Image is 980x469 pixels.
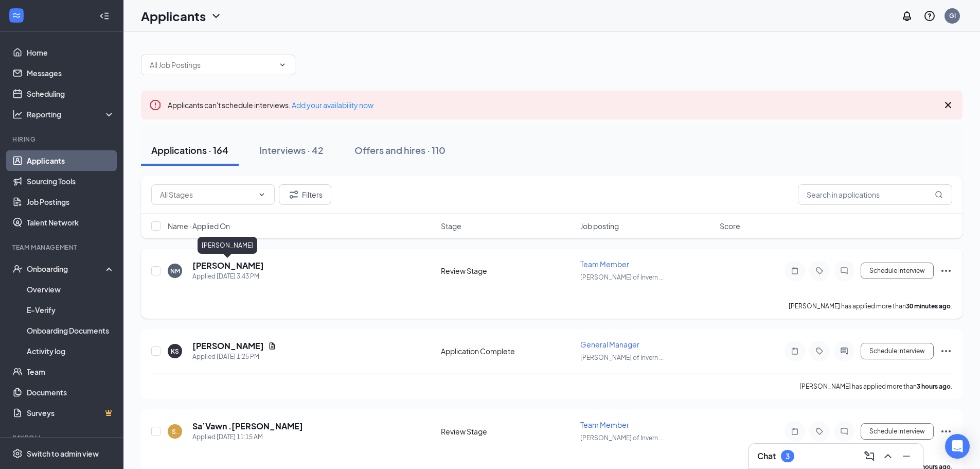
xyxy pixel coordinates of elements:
[27,42,115,63] a: Home
[880,448,896,464] button: ChevronUp
[168,100,373,110] span: Applicants can't schedule interviews.
[279,184,331,205] button: Filter Filters
[168,221,230,231] span: Name · Applied On
[27,300,115,320] a: E-Verify
[861,448,878,464] button: ComposeMessage
[171,347,179,356] div: KS
[192,352,276,362] div: Applied [DATE] 1:25 PM
[170,267,180,275] div: NM
[917,383,951,390] b: 3 hours ago
[861,263,934,279] button: Schedule Interview
[259,144,324,157] div: Interviews · 42
[12,109,23,119] svg: Analysis
[12,448,23,459] svg: Settings
[580,273,664,281] span: [PERSON_NAME] of Invern ...
[27,212,115,233] a: Talent Network
[757,450,776,462] h3: Chat
[192,432,303,442] div: Applied [DATE] 11:15 AM
[11,10,22,21] svg: WorkstreamLogo
[923,10,936,22] svg: QuestionInfo
[150,59,274,71] input: All Job Postings
[27,341,115,361] a: Activity log
[27,403,115,423] a: SurveysCrown
[27,448,99,459] div: Switch to admin view
[27,382,115,403] a: Documents
[940,425,952,438] svg: Ellipses
[949,11,956,20] div: GI
[151,144,228,157] div: Applications · 164
[580,420,629,429] span: Team Member
[141,7,206,25] h1: Applicants
[172,427,178,436] div: S.
[813,427,826,436] svg: Tag
[149,99,162,111] svg: Error
[27,192,115,212] a: Job Postings
[288,188,300,201] svg: Filter
[27,63,115,83] a: Messages
[720,221,740,231] span: Score
[945,434,970,459] div: Open Intercom Messenger
[580,221,619,231] span: Job posting
[838,347,850,355] svg: ActiveChat
[268,342,276,350] svg: Document
[27,264,106,274] div: Onboarding
[160,189,254,200] input: All Stages
[12,433,113,442] div: Payroll
[789,302,952,310] p: [PERSON_NAME] has applied more than .
[192,260,264,271] h5: [PERSON_NAME]
[942,99,954,111] svg: Cross
[441,266,574,276] div: Review Stage
[799,382,952,391] p: [PERSON_NAME] has applied more than .
[27,109,115,119] div: Reporting
[292,100,373,110] a: Add your availability now
[813,267,826,275] svg: Tag
[861,343,934,359] button: Schedule Interview
[935,190,943,199] svg: MagnifyingGlass
[789,267,801,275] svg: Note
[786,452,790,461] div: 3
[789,427,801,436] svg: Note
[813,347,826,355] svg: Tag
[12,135,113,144] div: Hiring
[27,361,115,382] a: Team
[192,421,303,432] h5: Sa’Vawn .[PERSON_NAME]
[12,264,23,274] svg: UserCheck
[27,150,115,171] a: Applicants
[441,221,461,231] span: Stage
[441,346,574,356] div: Application Complete
[210,10,222,22] svg: ChevronDown
[12,243,113,252] div: Team Management
[580,340,639,349] span: General Manager
[838,427,850,436] svg: ChatInactive
[580,259,629,269] span: Team Member
[580,354,664,361] span: [PERSON_NAME] of Invern ...
[27,320,115,341] a: Onboarding Documents
[441,426,574,437] div: Review Stage
[27,279,115,300] a: Overview
[861,423,934,440] button: Schedule Interview
[900,450,913,462] svg: Minimize
[258,190,266,199] svg: ChevronDown
[192,340,264,352] h5: [PERSON_NAME]
[27,83,115,104] a: Scheduling
[940,345,952,357] svg: Ellipses
[99,11,110,21] svg: Collapse
[198,237,257,254] div: [PERSON_NAME]
[906,302,951,310] b: 30 minutes ago
[863,450,876,462] svg: ComposeMessage
[580,434,664,442] span: [PERSON_NAME] of Invern ...
[354,144,446,157] div: Offers and hires · 110
[27,171,115,192] a: Sourcing Tools
[901,10,913,22] svg: Notifications
[278,61,287,69] svg: ChevronDown
[789,347,801,355] svg: Note
[940,265,952,277] svg: Ellipses
[838,267,850,275] svg: ChatInactive
[882,450,894,462] svg: ChevronUp
[898,448,915,464] button: Minimize
[798,184,952,205] input: Search in applications
[192,271,264,282] div: Applied [DATE] 3:43 PM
